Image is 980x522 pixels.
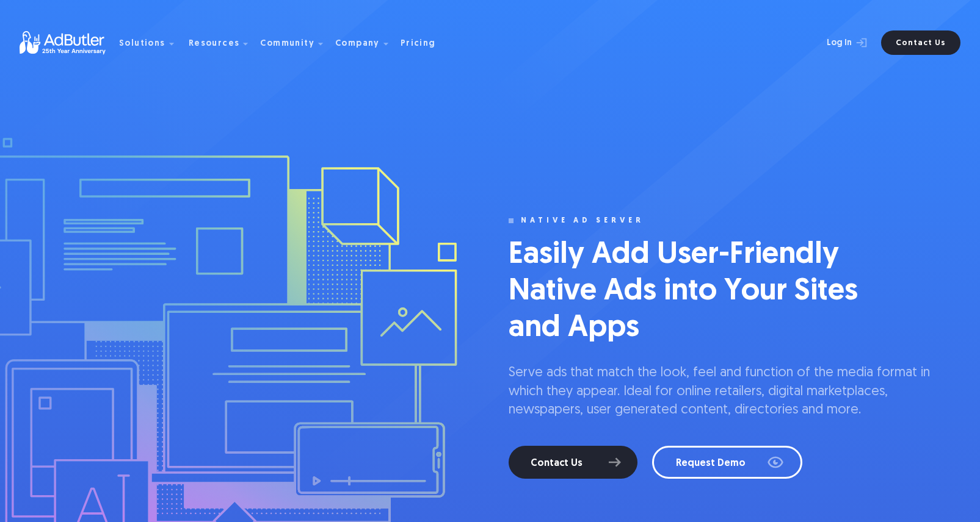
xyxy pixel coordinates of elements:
[260,40,314,48] div: Community
[509,237,875,347] h1: Easily Add User-Friendly Native Ads into Your Sites and Apps
[509,364,960,420] p: Serve ads that match the look, feel and function of the media format in which they appear. Ideal ...
[521,216,644,225] div: native ad server
[119,40,165,48] div: Solutions
[652,446,802,479] a: Request Demo
[794,30,874,55] a: Log In
[401,40,436,48] div: Pricing
[335,40,380,48] div: Company
[189,40,240,48] div: Resources
[509,446,637,479] a: Contact Us
[401,37,446,48] a: Pricing
[881,30,960,55] a: Contact Us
